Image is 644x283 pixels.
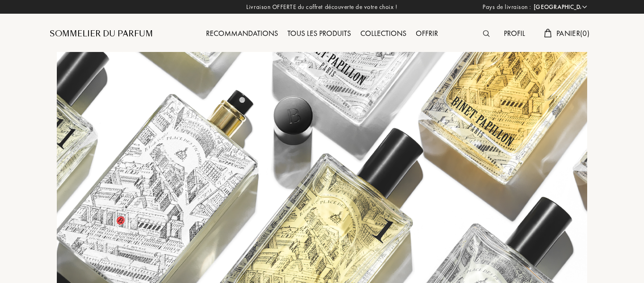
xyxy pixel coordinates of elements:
div: Offrir [411,28,443,40]
img: search_icn.svg [483,30,490,37]
div: Profil [499,28,530,40]
div: Recommandations [201,28,283,40]
a: Profil [499,28,530,38]
a: Collections [356,28,411,38]
span: Panier ( 0 ) [556,28,590,38]
div: Collections [356,28,411,40]
a: Sommelier du Parfum [50,28,153,40]
span: Pays de livraison : [483,2,531,12]
div: Tous les produits [283,28,356,40]
a: Recommandations [201,28,283,38]
a: Tous les produits [283,28,356,38]
a: Offrir [411,28,443,38]
img: cart.svg [544,29,552,37]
